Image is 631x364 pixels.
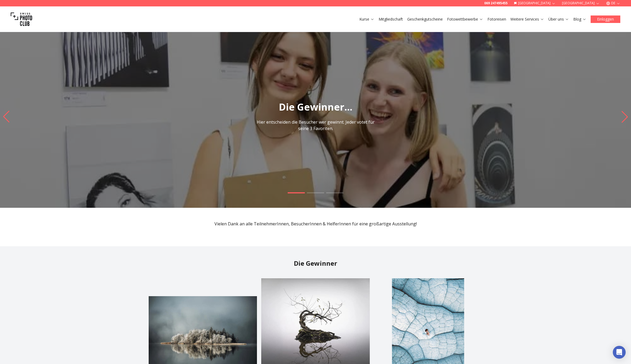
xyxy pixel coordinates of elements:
[508,15,546,23] button: Weitere Services
[359,17,374,22] a: Kurse
[447,17,483,22] a: Fotowettbewerbe
[376,15,405,23] button: Mitgliedschaft
[149,259,482,268] h2: Die Gewinner
[546,15,571,23] button: Über uns
[445,15,485,23] button: Fotowettbewerbe
[379,17,403,22] a: Mitgliedschaft
[256,119,375,132] p: Hier entscheiden die Besucher wer gewinnt. Jeder votet für seine 3 Favoriten.
[484,1,507,5] a: 069 247495455
[591,15,620,23] button: Einloggen
[548,17,569,22] a: Über uns
[510,17,544,22] a: Weitere Services
[487,17,506,22] a: Fotoreisen
[573,17,586,22] a: Blog
[407,17,443,22] a: Geschenkgutscheine
[405,15,445,23] button: Geschenkgutscheine
[485,15,508,23] button: Fotoreisen
[149,221,482,227] p: Vielen Dank an alle TeilnehmerInnen, BesucherInnen & HelferInnen für eine großartige Ausstellung!
[11,9,32,30] img: Swiss photo club
[571,15,588,23] button: Blog
[613,346,626,359] div: Open Intercom Messenger
[357,15,376,23] button: Kurse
